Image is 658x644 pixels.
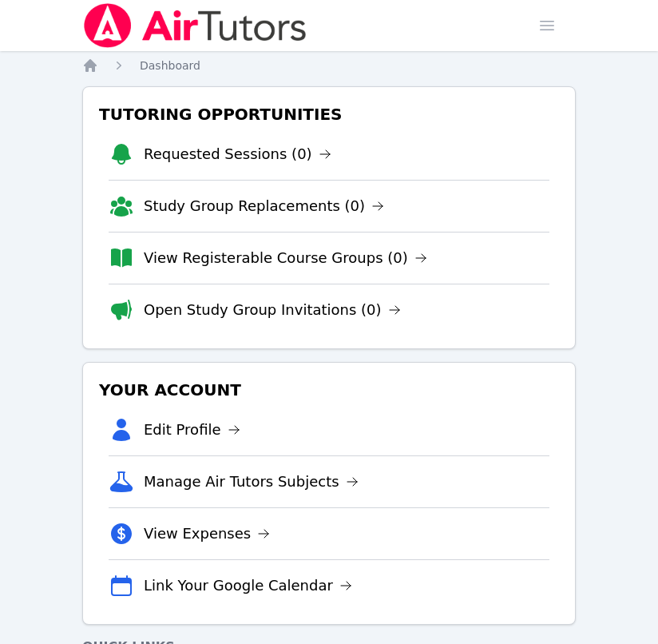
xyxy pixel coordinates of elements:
a: Link Your Google Calendar [144,574,352,597]
a: Open Study Group Invitations (0) [144,299,401,321]
a: Requested Sessions (0) [144,143,331,165]
a: Manage Air Tutors Subjects [144,471,359,493]
span: Dashboard [140,59,200,72]
a: Study Group Replacements (0) [144,195,384,217]
a: View Expenses [144,523,270,545]
nav: Breadcrumb [82,58,576,74]
h3: Your Account [96,376,562,404]
a: View Registerable Course Groups (0) [144,247,427,269]
h3: Tutoring Opportunities [96,100,562,129]
img: Air Tutors [82,3,308,48]
a: Edit Profile [144,419,240,441]
a: Dashboard [140,58,200,74]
